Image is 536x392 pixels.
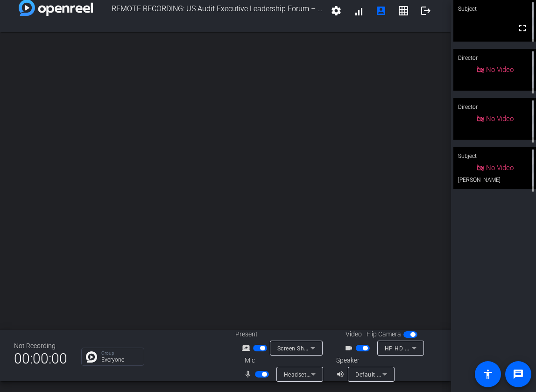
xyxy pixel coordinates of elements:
[336,369,347,380] mat-icon: volume_up
[355,371,494,378] span: Default - Headset Earphone (Jabra EVOLVE 20 MS)
[14,347,67,370] span: 00:00:00
[453,98,536,116] div: Director
[367,329,401,339] span: Flip Camera
[517,22,528,34] mat-icon: fullscreen
[398,5,409,16] mat-icon: grid_on
[513,369,524,380] mat-icon: message
[486,65,514,74] span: No Video
[482,369,494,380] mat-icon: accessibility
[486,164,514,172] span: No Video
[277,344,318,352] span: Screen Sharing
[346,329,362,339] span: Video
[345,342,356,354] mat-icon: videocam_outline
[453,147,536,165] div: Subject
[242,342,253,354] mat-icon: screen_share_outline
[375,5,387,16] mat-icon: account_box
[453,49,536,67] div: Director
[235,329,329,339] div: Present
[486,114,514,123] span: No Video
[101,351,139,356] p: Group
[420,5,431,16] mat-icon: logout
[331,5,342,16] mat-icon: settings
[14,341,67,351] div: Not Recording
[86,351,97,363] img: Chat Icon
[235,356,329,365] div: Mic
[101,357,139,363] p: Everyone
[284,371,404,378] span: Headset Microphone (Jabra EVOLVE 20 MS)
[336,356,392,365] div: Speaker
[244,369,255,380] mat-icon: mic_none
[385,344,462,352] span: HP HD Camera (0408:5349)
